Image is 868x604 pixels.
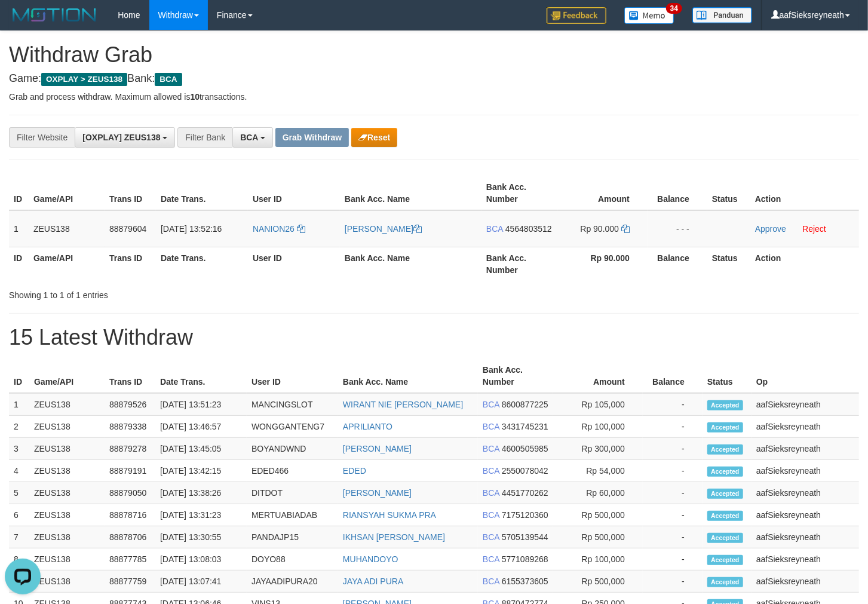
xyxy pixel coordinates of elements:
[343,532,445,542] a: IKHSAN [PERSON_NAME]
[502,488,548,498] span: Copy 4451770262 to clipboard
[481,176,557,210] th: Bank Acc. Number
[553,526,643,548] td: Rp 500,000
[643,526,703,548] td: -
[232,127,273,148] button: BCA
[707,422,743,433] span: Accepted
[486,224,503,234] span: BCA
[707,247,750,281] th: Status
[105,359,155,393] th: Trans ID
[345,224,422,234] a: [PERSON_NAME]
[155,416,247,438] td: [DATE] 13:46:57
[105,571,155,593] td: 88877759
[248,247,340,281] th: User ID
[478,359,553,393] th: Bank Acc. Number
[9,526,29,548] td: 7
[338,359,478,393] th: Bank Acc. Name
[707,176,750,210] th: Status
[755,224,786,234] a: Approve
[648,247,707,281] th: Balance
[5,5,41,41] button: Open LiveChat chat widget
[553,460,643,482] td: Rp 54,000
[624,7,674,24] img: Button%20Memo.svg
[155,482,247,504] td: [DATE] 13:38:26
[643,416,703,438] td: -
[707,467,743,477] span: Accepted
[9,127,75,148] div: Filter Website
[155,460,247,482] td: [DATE] 13:42:15
[752,482,859,504] td: aafSieksreyneath
[155,548,247,571] td: [DATE] 13:08:03
[247,460,338,482] td: EDED466
[643,571,703,593] td: -
[752,460,859,482] td: aafSieksreyneath
[643,548,703,571] td: -
[502,577,548,586] span: Copy 6155373605 to clipboard
[557,176,648,210] th: Amount
[643,504,703,526] td: -
[29,438,105,460] td: ZEUS138
[752,504,859,526] td: aafSieksreyneath
[343,400,463,409] a: WIRANT NIE [PERSON_NAME]
[750,247,859,281] th: Action
[483,554,499,564] span: BCA
[247,504,338,526] td: MERTUABIADAB
[253,224,295,234] span: NANION26
[155,393,247,416] td: [DATE] 13:51:23
[247,526,338,548] td: PANDAJP15
[29,460,105,482] td: ZEUS138
[553,482,643,504] td: Rp 60,000
[247,482,338,504] td: DITDOT
[553,571,643,593] td: Rp 500,000
[802,224,826,234] a: Reject
[247,438,338,460] td: BOYANDWND
[29,247,105,281] th: Game/API
[648,176,707,210] th: Balance
[502,466,548,476] span: Copy 2550078042 to clipboard
[621,224,630,234] a: Copy 90000 to clipboard
[155,73,182,86] span: BCA
[247,571,338,593] td: JAYAADIPURA20
[505,224,552,234] span: Copy 4564803512 to clipboard
[643,438,703,460] td: -
[707,444,743,455] span: Accepted
[247,359,338,393] th: User ID
[155,359,247,393] th: Date Trans.
[29,416,105,438] td: ZEUS138
[666,3,682,14] span: 34
[9,176,29,210] th: ID
[707,489,743,499] span: Accepted
[502,400,548,409] span: Copy 8600877225 to clipboard
[9,247,29,281] th: ID
[483,400,499,409] span: BCA
[9,284,352,301] div: Showing 1 to 1 of 1 entries
[750,176,859,210] th: Action
[9,548,29,571] td: 8
[105,176,156,210] th: Trans ID
[643,482,703,504] td: -
[247,393,338,416] td: MANCINGSLOT
[483,577,499,586] span: BCA
[41,73,127,86] span: OXPLAY > ZEUS138
[553,393,643,416] td: Rp 105,000
[643,393,703,416] td: -
[155,438,247,460] td: [DATE] 13:45:05
[752,548,859,571] td: aafSieksreyneath
[9,504,29,526] td: 6
[707,555,743,565] span: Accepted
[752,416,859,438] td: aafSieksreyneath
[752,359,859,393] th: Op
[161,224,222,234] span: [DATE] 13:52:16
[9,43,859,67] h1: Withdraw Grab
[557,247,648,281] th: Rp 90.000
[707,577,743,587] span: Accepted
[483,488,499,498] span: BCA
[29,504,105,526] td: ZEUS138
[190,92,200,102] strong: 10
[707,400,743,410] span: Accepted
[343,422,392,431] a: APRILIANTO
[553,548,643,571] td: Rp 100,000
[9,460,29,482] td: 4
[643,359,703,393] th: Balance
[553,438,643,460] td: Rp 300,000
[29,482,105,504] td: ZEUS138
